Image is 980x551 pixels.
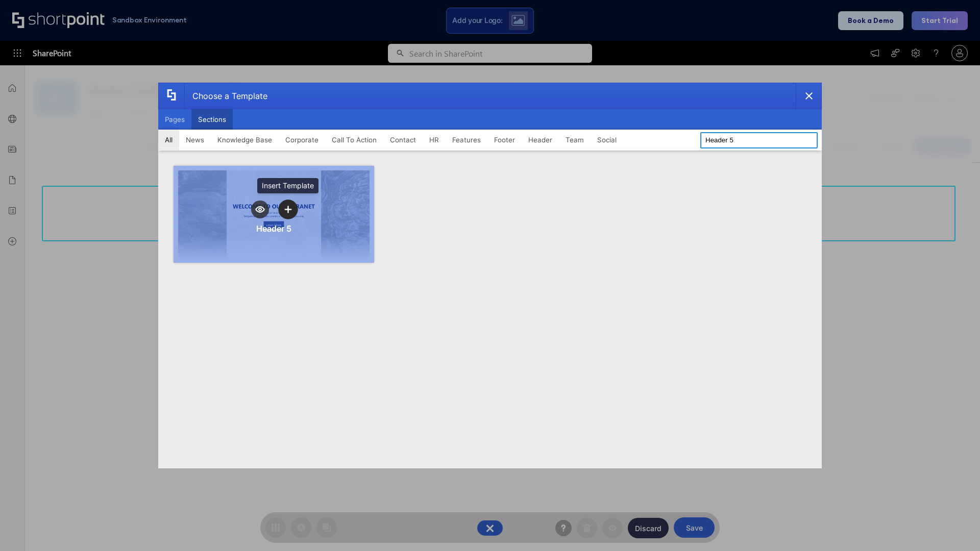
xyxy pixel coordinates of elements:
[211,130,279,150] button: Knowledge Base
[325,130,383,150] button: Call To Action
[559,130,591,150] button: Team
[522,130,559,150] button: Header
[383,130,423,150] button: Contact
[423,130,446,150] button: HR
[256,223,291,234] div: Header 5
[446,130,487,150] button: Features
[191,109,233,130] button: Sections
[591,130,623,150] button: Social
[179,130,211,150] button: News
[929,502,980,551] iframe: Chat Widget
[700,132,818,148] input: Search
[184,83,267,109] div: Choose a Template
[158,109,191,130] button: Pages
[158,83,822,468] div: template selector
[158,130,179,150] button: All
[487,130,522,150] button: Footer
[279,130,325,150] button: Corporate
